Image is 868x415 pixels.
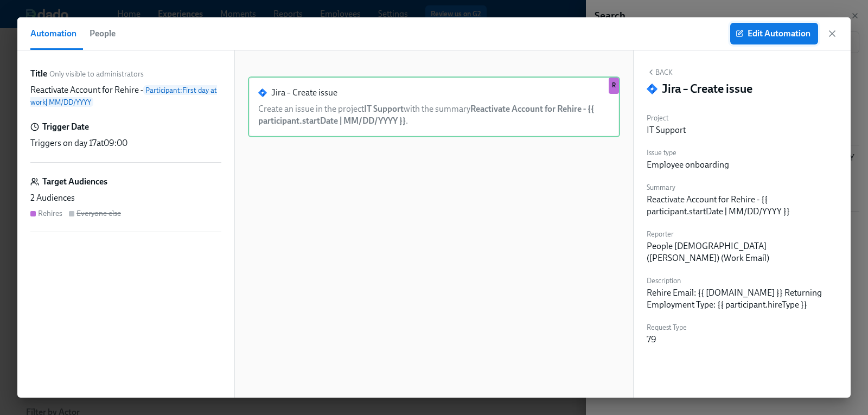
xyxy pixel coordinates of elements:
label: Request Type [647,322,687,334]
label: Issue type [647,147,729,159]
div: Jira – Create issueCreate an issue in the projectIT Supportwith the summaryReactivate Account for... [248,76,620,137]
label: Title [30,68,47,80]
div: Used by Rehires audience [609,78,619,94]
label: Project [647,112,686,124]
h6: Trigger Date [42,121,89,133]
div: 2 Audiences [30,192,221,204]
label: Summary [647,182,838,194]
span: Only visible to administrators [49,69,144,79]
label: Description [647,275,838,287]
div: Employee onboarding [647,159,729,171]
div: IT Support [647,124,686,136]
span: Automation [30,26,76,41]
div: Rehire Email: {{ [DOMAIN_NAME] }} Returning Employment Type: {{ participant.hireType }} [647,287,838,311]
button: Edit Automation [730,23,818,44]
div: Everyone else [76,208,121,219]
label: Reporter [647,228,838,240]
span: People [90,26,116,41]
div: Rehires [38,208,62,219]
h4: Jira – Create issue [662,81,752,97]
span: Edit Automation [738,28,810,39]
button: Back [647,68,673,76]
h6: Target Audiences [42,176,107,188]
span: at 09:00 [97,138,127,148]
div: People [DEMOGRAPHIC_DATA] ([PERSON_NAME]) (Work Email) [647,240,838,264]
div: Reactivate Account for Rehire - {{ participant.startDate | MM/DD/YYYY }} [647,194,838,218]
div: 79 [647,334,656,346]
p: Reactivate Account for Rehire - [30,84,221,108]
div: Triggers on day 17 [30,137,221,149]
